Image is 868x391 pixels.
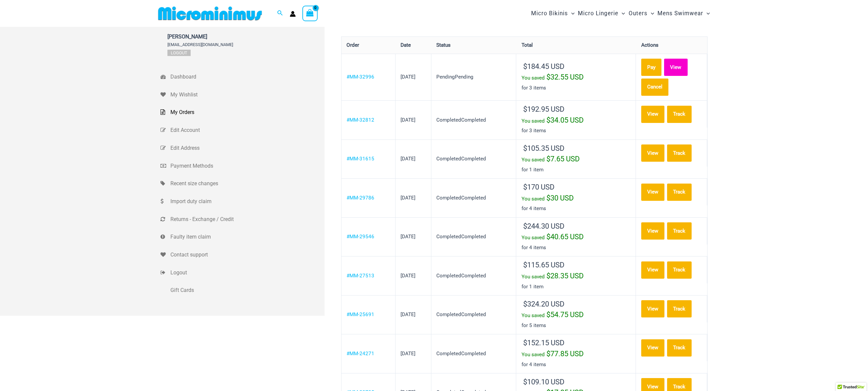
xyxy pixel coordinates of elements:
a: Account icon link [290,11,296,17]
time: [DATE] [401,273,415,279]
a: My Wishlist [160,86,325,104]
span: [PERSON_NAME] [167,33,233,40]
span: 192.95 USD [523,105,564,113]
span: Menu Toggle [618,5,625,22]
span: Dashboard [170,72,323,82]
span: My Wishlist [170,90,323,100]
time: [DATE] [401,351,415,357]
span: Recent size changes [170,179,323,189]
div: You saved [522,271,631,282]
span: $ [546,310,550,319]
td: for 4 items [516,178,636,217]
span: $ [546,155,550,163]
a: Logout [160,264,325,282]
a: Returns - Exchange / Credit [160,210,325,228]
time: [DATE] [401,117,415,123]
a: View Shopping Cart, empty [302,6,318,21]
a: Mens SwimwearMenu ToggleMenu Toggle [656,3,712,24]
a: View order number MM-29786 [346,195,374,201]
td: CompletedCompleted [431,334,516,373]
span: 34.05 USD [546,116,584,124]
span: $ [523,144,527,152]
td: CompletedCompleted [431,217,516,256]
span: 170 USD [523,183,554,191]
a: My Orders [160,103,325,121]
td: for 4 items [516,217,636,256]
div: You saved [522,310,631,321]
img: MM SHOP LOGO FLAT [155,6,265,21]
a: Import duty claim [160,193,325,210]
span: Status [436,42,451,48]
a: View order number MM-29546 [346,234,374,240]
a: Search icon link [277,9,283,18]
span: $ [523,62,527,71]
a: Track order number MM-24271 [667,339,692,357]
a: View order number MM-24271 [346,351,374,357]
time: [DATE] [401,311,415,317]
span: Import duty claim [170,196,323,206]
span: Micro Lingerie [578,5,618,22]
span: Actions [641,42,658,48]
a: View order MM-32996 [664,59,688,76]
span: 152.15 USD [523,339,564,347]
a: Pay for order MM-32996 [641,59,662,76]
td: for 1 item [516,140,636,179]
a: View order number MM-32996 [346,74,374,80]
time: [DATE] [401,156,415,162]
a: Track order number MM-29786 [667,184,692,201]
span: 28.35 USD [546,272,584,280]
span: $ [523,183,527,191]
span: 115.65 USD [523,261,564,269]
span: $ [546,350,550,358]
span: $ [523,105,527,113]
span: 30 USD [546,194,574,202]
a: View order MM-24271 [641,339,665,357]
span: 324.20 USD [523,300,564,308]
span: $ [523,222,527,230]
td: for 5 items [516,295,636,334]
span: Contact support [170,250,323,260]
a: View order number MM-32812 [346,117,374,123]
span: Menu Toggle [703,5,710,22]
span: Date [401,42,411,48]
div: You saved [522,193,631,204]
a: View order number MM-27513 [346,273,374,279]
span: $ [546,73,550,81]
span: $ [523,378,527,386]
span: Gift Cards [170,285,323,295]
span: Faulty item claim [170,232,323,242]
span: 77.85 USD [546,350,584,358]
span: $ [546,194,550,202]
span: Outers [629,5,648,22]
span: Mens Swimwear [657,5,703,22]
span: Edit Account [170,125,323,135]
span: 105.35 USD [523,144,564,152]
a: View order number MM-25691 [346,311,374,317]
span: $ [523,339,527,347]
a: View order number MM-31615 [346,156,374,162]
span: 109.10 USD [523,378,564,386]
a: Edit Account [160,121,325,139]
span: 40.65 USD [546,233,584,241]
div: You saved [522,154,631,165]
td: PendingPending [431,54,516,100]
span: Menu Toggle [568,5,575,22]
a: Payment Methods [160,157,325,175]
a: Micro BikinisMenu ToggleMenu Toggle [529,3,576,24]
span: Returns - Exchange / Credit [170,214,323,224]
span: 54.75 USD [546,310,584,319]
span: $ [523,261,527,269]
a: Logout [167,50,191,56]
td: for 1 item [516,256,636,295]
div: You saved [522,72,631,83]
span: Micro Bikinis [531,5,568,22]
span: Menu Toggle [648,5,654,22]
span: Edit Address [170,143,323,153]
a: Gift Cards [160,281,325,299]
span: $ [546,272,550,280]
span: Logout [170,268,323,278]
a: View order MM-31615 [641,144,665,162]
td: CompletedCompleted [431,140,516,179]
a: View order MM-32812 [641,106,665,123]
span: 184.45 USD [523,62,564,71]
